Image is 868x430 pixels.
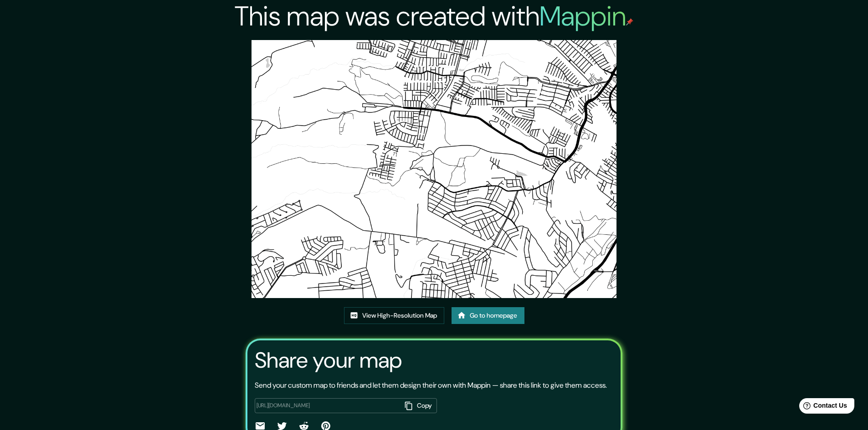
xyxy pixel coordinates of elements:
[626,18,633,25] img: mappin-pin
[787,395,858,420] iframe: Help widget launcher
[452,307,524,324] a: Go to homepage
[344,307,444,324] a: View High-Resolution Map
[255,380,607,391] p: Send your custom map to friends and let them design their own with Mappin — share this link to gi...
[401,398,437,413] button: Copy
[255,348,402,373] h3: Share your map
[252,40,617,298] img: created-map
